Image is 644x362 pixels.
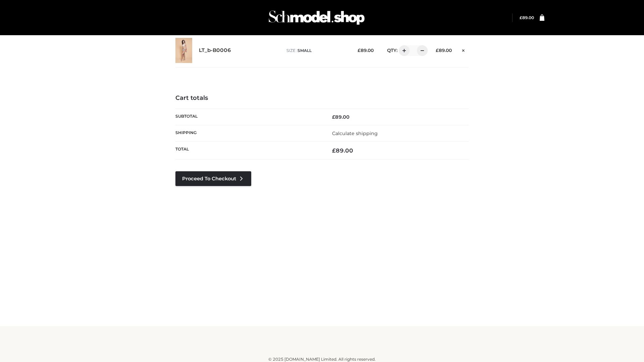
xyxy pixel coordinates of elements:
a: LT_b-B0006 [199,47,231,54]
p: size : [286,48,347,54]
a: Proceed to Checkout [175,171,251,186]
th: Total [175,142,322,160]
bdi: 89.00 [358,48,374,53]
th: Subtotal [175,109,322,125]
span: £ [332,147,336,154]
a: Remove this item [459,45,469,54]
span: £ [436,48,439,53]
span: £ [358,48,361,53]
img: Schmodel Admin 964 [266,4,367,31]
span: £ [332,114,335,120]
bdi: 89.00 [332,147,353,154]
span: £ [520,15,522,20]
bdi: 89.00 [520,15,534,20]
h4: Cart totals [175,95,469,102]
bdi: 89.00 [332,114,350,120]
a: £89.00 [520,15,534,20]
a: Calculate shipping [332,130,378,136]
th: Shipping [175,125,322,141]
bdi: 89.00 [436,48,452,53]
span: SMALL [298,48,312,53]
div: QTY: [380,45,425,56]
